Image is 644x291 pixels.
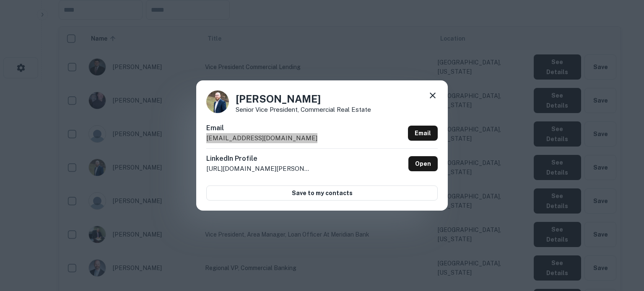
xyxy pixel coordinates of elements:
h4: [PERSON_NAME] [236,91,371,106]
p: Senior Vice President, Commercial Real Estate [236,106,371,113]
a: Open [408,156,438,171]
p: [URL][DOMAIN_NAME][PERSON_NAME][PERSON_NAME] [206,164,311,174]
button: Save to my contacts [206,185,438,201]
h6: LinkedIn Profile [206,154,311,164]
a: Email [408,126,438,141]
img: 1680295804709 [206,90,229,113]
iframe: Chat Widget [602,224,644,264]
p: [EMAIL_ADDRESS][DOMAIN_NAME] [206,133,317,143]
h6: Email [206,123,317,133]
